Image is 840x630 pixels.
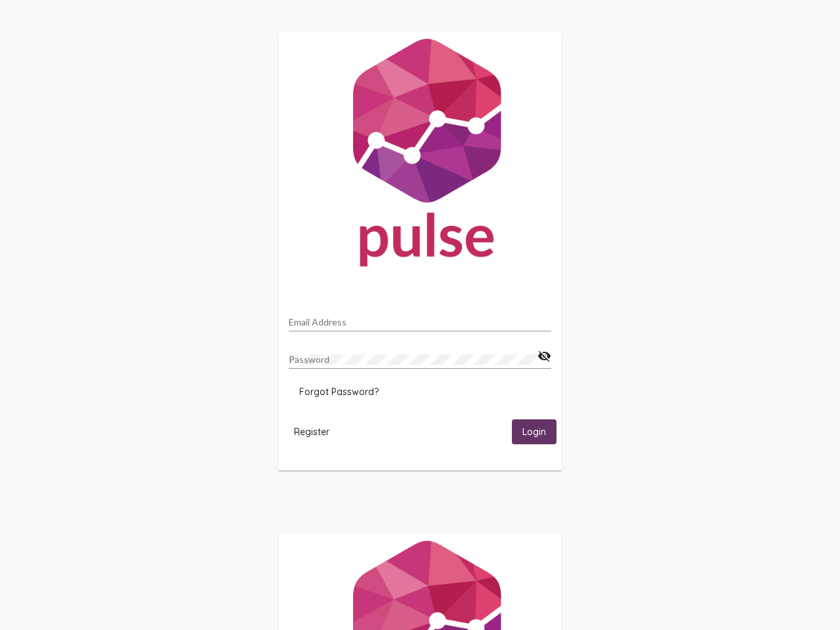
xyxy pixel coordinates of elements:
span: Forgot Password? [299,386,379,398]
span: Login [522,427,546,438]
mat-icon: visibility_off [537,348,551,364]
button: Forgot Password? [289,380,389,404]
button: Register [283,419,340,444]
img: Pulse For Good Logo [278,31,562,280]
button: Login [512,419,556,444]
span: Register [294,426,329,438]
